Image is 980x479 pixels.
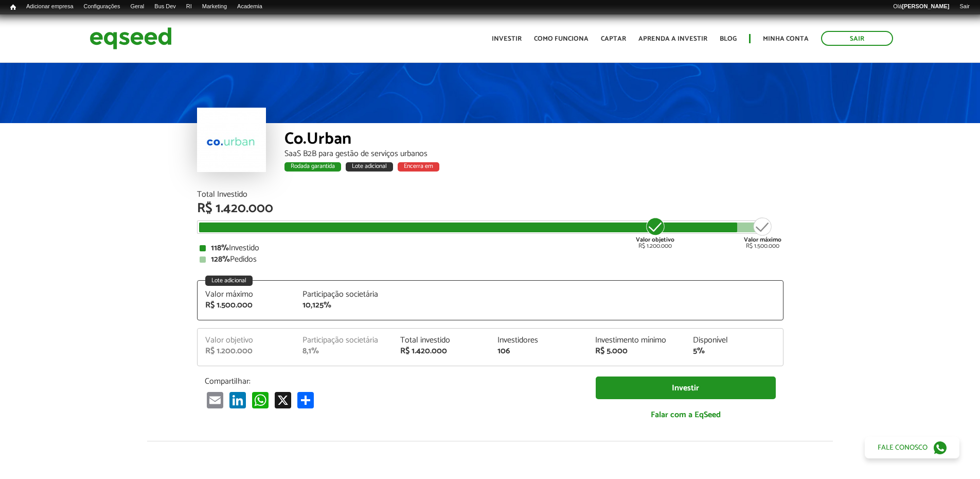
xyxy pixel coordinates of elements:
[10,4,16,11] span: Início
[693,347,775,355] div: 5%
[79,3,126,11] a: Configurações
[302,336,385,345] div: Participação societária
[200,255,781,264] div: Pedidos
[954,3,975,11] a: Sair
[400,347,483,355] div: R$ 1.420.000
[5,3,21,12] a: Início
[636,235,674,245] strong: Valor objetivo
[181,3,197,11] a: RI
[149,3,181,11] a: Bus Dev
[232,3,268,11] a: Academia
[197,3,232,11] a: Marketing
[21,3,79,11] a: Adicionar empresa
[595,347,678,355] div: R$ 5.000
[295,391,316,408] a: Share
[284,162,341,172] div: Rodada garantida
[595,336,678,345] div: Investimento mínimo
[284,131,783,150] div: Co.Urban
[205,391,225,408] a: Email
[200,244,781,252] div: Investido
[596,404,776,425] a: Falar com a EqSeed
[302,290,385,299] div: Participação societária
[197,191,783,199] div: Total Investido
[205,347,288,355] div: R$ 1.200.000
[596,377,776,400] a: Investir
[821,31,893,46] a: Sair
[211,241,229,255] strong: 118%
[744,216,781,249] div: R$ 1.500.000
[400,336,483,345] div: Total investido
[205,336,288,345] div: Valor objetivo
[205,377,580,386] p: Compartilhar:
[492,36,522,42] a: Investir
[534,36,589,42] a: Como funciona
[693,336,775,345] div: Disponível
[497,347,580,355] div: 106
[865,437,959,458] a: Fale conosco
[763,36,809,42] a: Minha conta
[744,235,781,245] strong: Valor máximo
[398,162,439,172] div: Encerra em
[601,36,626,42] a: Captar
[302,301,385,310] div: 10,125%
[273,391,293,408] a: X
[205,276,253,286] div: Lote adicional
[125,3,149,11] a: Geral
[197,202,783,215] div: R$ 1.420.000
[205,290,288,299] div: Valor máximo
[205,301,288,310] div: R$ 1.500.000
[250,391,271,408] a: WhatsApp
[638,36,707,42] a: Aprenda a investir
[902,3,949,9] strong: [PERSON_NAME]
[888,3,954,11] a: Olá[PERSON_NAME]
[227,391,248,408] a: LinkedIn
[90,25,172,52] img: EqSeed
[211,252,230,266] strong: 128%
[302,347,385,355] div: 8,1%
[636,216,674,249] div: R$ 1.200.000
[346,162,393,172] div: Lote adicional
[284,150,783,158] div: SaaS B2B para gestão de serviços urbanos
[497,336,580,345] div: Investidores
[720,36,737,42] a: Blog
